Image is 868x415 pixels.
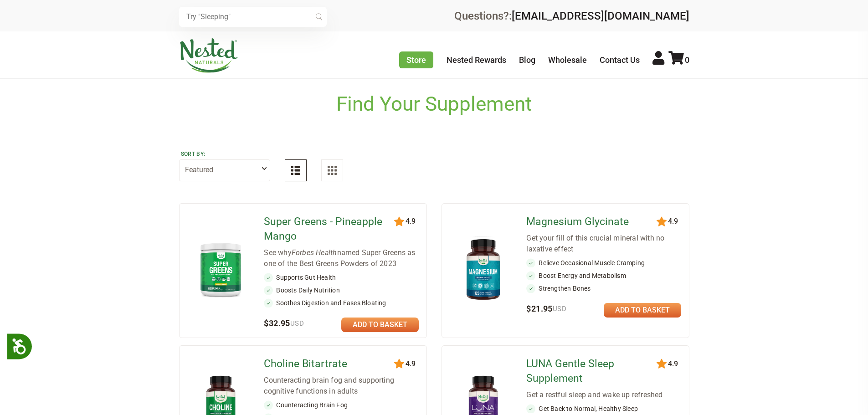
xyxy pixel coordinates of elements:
[457,235,510,304] img: Magnesium Glycinate
[179,38,238,73] img: Nested Naturals
[526,404,681,413] li: Get Back to Normal, Healthy Sleep
[264,247,419,269] div: See why named Super Greens as one of the Best Greens Powders of 2023
[264,400,419,410] li: Counteracting Brain Fog
[264,357,395,371] a: Choline Bitartrate
[668,55,689,65] a: 0
[181,150,268,158] label: Sort by:
[548,55,587,65] a: Wholesale
[264,286,419,295] li: Boosts Daily Nutrition
[526,357,658,386] a: LUNA Gentle Sleep Supplement
[526,389,681,400] div: Get a restful sleep and wake up refreshed
[526,258,681,267] li: Relieve Occasional Muscle Cramping
[328,166,337,175] img: Grid
[600,55,640,65] a: Contact Us
[291,166,300,175] img: List
[264,375,419,397] div: Counteracting brain fog and supporting cognitive functions in adults
[292,248,337,257] em: Forbes Health
[685,55,689,65] span: 0
[179,7,327,27] input: Try "Sleeping"
[454,10,689,21] div: Questions?:
[290,319,304,328] span: USD
[512,10,689,22] a: [EMAIL_ADDRESS][DOMAIN_NAME]
[526,271,681,280] li: Boost Energy and Metabolism
[399,51,433,68] a: Store
[526,215,658,229] a: Magnesium Glycinate
[264,215,395,244] a: Super Greens - Pineapple Mango
[526,233,681,255] div: Get your fill of this crucial mineral with no laxative effect
[526,284,681,293] li: Strengthen Bones
[264,298,419,307] li: Soothes Digestion and Eases Bloating
[447,55,506,65] a: Nested Rewards
[264,273,419,282] li: Supports Gut Health
[519,55,535,65] a: Blog
[336,92,532,116] h1: Find Your Supplement
[526,304,566,313] span: $21.95
[194,239,247,300] img: Super Greens - Pineapple Mango
[264,318,304,328] span: $32.95
[553,305,566,313] span: USD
